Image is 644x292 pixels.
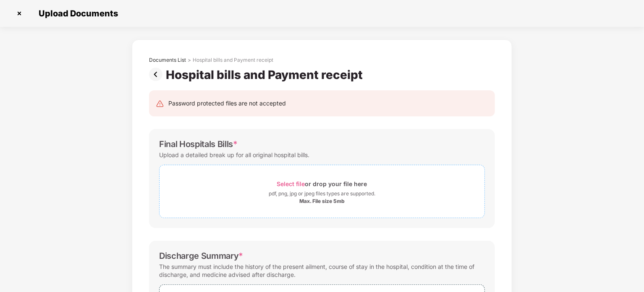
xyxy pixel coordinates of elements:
div: Password protected files are not accepted [168,99,286,108]
div: Documents List [149,57,186,63]
span: Upload Documents [30,8,122,18]
div: Hospital bills and Payment receipt [166,68,366,82]
div: Max. File size 5mb [299,198,345,205]
div: Discharge Summary [159,251,243,261]
div: > [188,57,191,63]
div: or drop your file here [277,178,367,189]
img: svg+xml;base64,PHN2ZyB4bWxucz0iaHR0cDovL3d3dy53My5vcmcvMjAwMC9zdmciIHdpZHRoPSIyNCIgaGVpZ2h0PSIyNC... [156,100,164,108]
img: svg+xml;base64,PHN2ZyBpZD0iUHJldi0zMngzMiIgeG1sbnM9Imh0dHA6Ly93d3cudzMub3JnLzIwMDAvc3ZnIiB3aWR0aD... [149,68,166,81]
img: svg+xml;base64,PHN2ZyBpZD0iQ3Jvc3MtMzJ4MzIiIHhtbG5zPSJodHRwOi8vd3d3LnczLm9yZy8yMDAwL3N2ZyIgd2lkdG... [13,7,26,20]
span: Select fileor drop your file herepdf, png, jpg or jpeg files types are supported.Max. File size 5mb [160,171,484,211]
span: Select file [277,180,305,187]
div: Hospital bills and Payment receipt [193,57,273,63]
div: Upload a detailed break up for all original hospital bills. [159,149,309,160]
div: pdf, png, jpg or jpeg files types are supported. [269,189,375,198]
div: The summary must include the history of the present ailment, course of stay in the hospital, cond... [159,261,485,280]
div: Final Hospitals Bills [159,139,238,149]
